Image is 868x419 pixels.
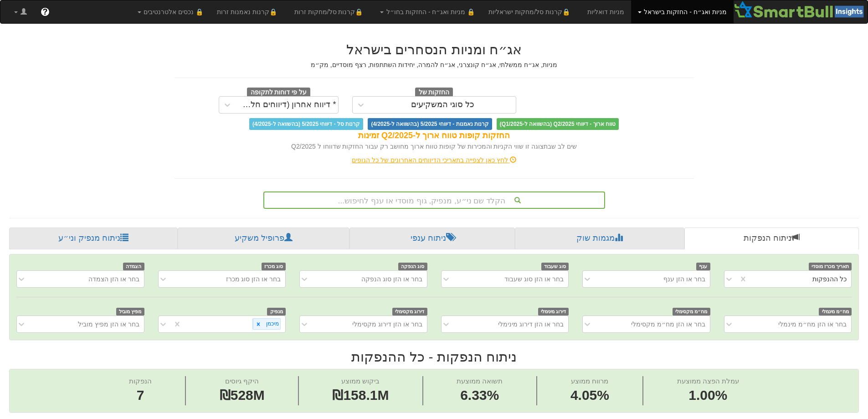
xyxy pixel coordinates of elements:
[175,142,694,151] div: שים לב שבתצוגה זו שווי הקניות והמכירות של קופות טווח ארוך מחושב רק עבור החזקות שדווחו ל Q2/2025
[482,0,580,23] a: 🔒קרנות סל/מחקות ישראליות
[175,42,694,57] h2: אג״ח ומניות הנסחרים בישראל
[734,0,868,19] img: Smartbull
[267,308,286,316] span: מנפיק
[238,100,336,109] div: * דיווח אחרון (דיווחים חלקיים)
[262,263,286,270] span: סוג מכרז
[415,88,453,98] span: החזקות של
[349,228,515,249] a: ניתוח ענפי
[673,308,710,316] span: מח״מ מקסימלי
[392,308,427,316] span: דירוג מקסימלי
[175,130,694,142] div: החזקות קופות טווח ארוך ל-Q2/2025 זמינות
[570,386,609,405] span: 4.05%
[178,228,349,249] a: פרופיל משקיע
[247,88,310,98] span: על פי דוחות לתקופה
[9,228,178,249] a: ניתוח מנפיק וני״ע
[263,319,280,329] div: מיכמן
[677,377,739,385] span: עמלת הפצה ממוצעת
[631,320,705,329] div: בחר או הזן מח״מ מקסימלי
[677,386,739,405] span: 1.00%
[225,377,259,385] span: היקף גיוסים
[398,263,427,270] span: סוג הנפקה
[778,320,847,329] div: בחר או הזן מח״מ מינמלי
[411,100,474,109] div: כל סוגי המשקיעים
[361,274,422,284] div: בחר או הזן סוג הנפקה
[34,0,56,23] a: ?
[210,0,288,23] a: 🔒קרנות נאמנות זרות
[373,0,482,23] a: 🔒 מניות ואג״ח - החזקות בחו״ל
[812,274,847,284] div: כל ההנפקות
[249,118,363,130] span: קרנות סל - דיווחי 5/2025 (בהשוואה ל-4/2025)
[497,118,619,130] span: טווח ארוך - דיווחי Q2/2025 (בהשוואה ל-Q1/2025)
[88,274,139,284] div: בחר או הזן הצמדה
[457,386,503,405] span: 6.33%
[288,0,373,23] a: 🔒קרנות סל/מחקות זרות
[78,320,139,329] div: בחר או הזן מפיץ מוביל
[129,386,152,405] span: 7
[504,274,564,284] div: בחר או הזן סוג שעבוד
[332,388,389,403] span: ₪158.1M
[684,228,859,249] a: ניתוח הנפקות
[352,320,422,329] div: בחר או הזן דירוג מקסימלי
[580,0,631,23] a: מניות דואליות
[42,7,47,16] span: ?
[631,0,734,23] a: מניות ואג״ח - החזקות בישראל
[168,155,701,165] div: לחץ כאן לצפייה בתאריכי הדיווחים האחרונים של כל הגופים
[498,320,564,329] div: בחר או הזן דירוג מינימלי
[131,0,211,23] a: 🔒 נכסים אלטרנטיבים
[457,377,503,385] span: תשואה ממוצעת
[819,308,852,316] span: מח״מ מינמלי
[341,377,380,385] span: ביקוש ממוצע
[116,308,144,316] span: מפיץ מוביל
[663,274,705,284] div: בחר או הזן ענף
[809,263,852,270] span: תאריך מכרז מוסדי
[226,274,281,284] div: בחר או הזן סוג מכרז
[538,308,569,316] span: דירוג מינימלי
[220,388,265,403] span: ₪528M
[571,377,608,385] span: מרווח ממוצע
[515,228,684,249] a: מגמות שוק
[123,263,144,270] span: הצמדה
[368,118,492,130] span: קרנות נאמנות - דיווחי 5/2025 (בהשוואה ל-4/2025)
[175,62,694,68] h5: מניות, אג״ח ממשלתי, אג״ח קונצרני, אג״ח להמרה, יחידות השתתפות, רצף מוסדיים, מק״מ
[541,263,569,270] span: סוג שעבוד
[9,349,859,364] h2: ניתוח הנפקות - כל ההנפקות
[129,377,152,385] span: הנפקות
[264,192,604,208] div: הקלד שם ני״ע, מנפיק, גוף מוסדי או ענף לחיפוש...
[696,263,710,270] span: ענף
